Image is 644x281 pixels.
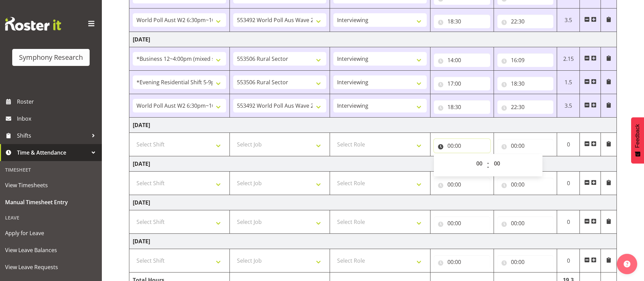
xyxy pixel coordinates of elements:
[434,53,490,67] input: Click to select...
[631,117,644,163] button: Feedback - Show survey
[557,94,580,118] td: 3.5
[129,156,617,172] td: [DATE]
[2,194,100,211] a: Manual Timesheet Entry
[487,157,489,174] span: :
[557,172,580,195] td: 0
[557,71,580,94] td: 1.5
[624,261,630,267] img: help-xxl-2.png
[497,15,554,28] input: Click to select...
[557,210,580,234] td: 0
[497,53,554,67] input: Click to select...
[5,228,97,238] span: Apply for Leave
[5,197,97,207] span: Manual Timesheet Entry
[17,113,98,124] span: Inbox
[2,177,100,194] a: View Timesheets
[434,178,490,191] input: Click to select...
[434,255,490,269] input: Click to select...
[557,249,580,273] td: 0
[2,163,100,177] div: Timesheet
[5,262,97,272] span: View Leave Requests
[497,216,554,230] input: Click to select...
[129,234,617,249] td: [DATE]
[497,100,554,114] input: Click to select...
[129,32,617,47] td: [DATE]
[434,100,490,114] input: Click to select...
[557,133,580,156] td: 0
[434,77,490,90] input: Click to select...
[434,216,490,230] input: Click to select...
[557,47,580,71] td: 2.15
[2,211,100,225] div: Leave
[19,52,83,63] div: Symphony Research
[497,77,554,90] input: Click to select...
[17,147,88,158] span: Time & Attendance
[497,139,554,153] input: Click to select...
[434,15,490,28] input: Click to select...
[557,8,580,32] td: 3.5
[434,139,490,153] input: Click to select...
[634,124,641,148] span: Feedback
[17,130,88,141] span: Shifts
[5,180,97,190] span: View Timesheets
[5,17,61,31] img: Rosterit website logo
[2,225,100,242] a: Apply for Leave
[497,178,554,191] input: Click to select...
[497,255,554,269] input: Click to select...
[17,96,98,107] span: Roster
[5,245,97,255] span: View Leave Balances
[2,259,100,276] a: View Leave Requests
[2,242,100,259] a: View Leave Balances
[129,118,617,133] td: [DATE]
[129,195,617,210] td: [DATE]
